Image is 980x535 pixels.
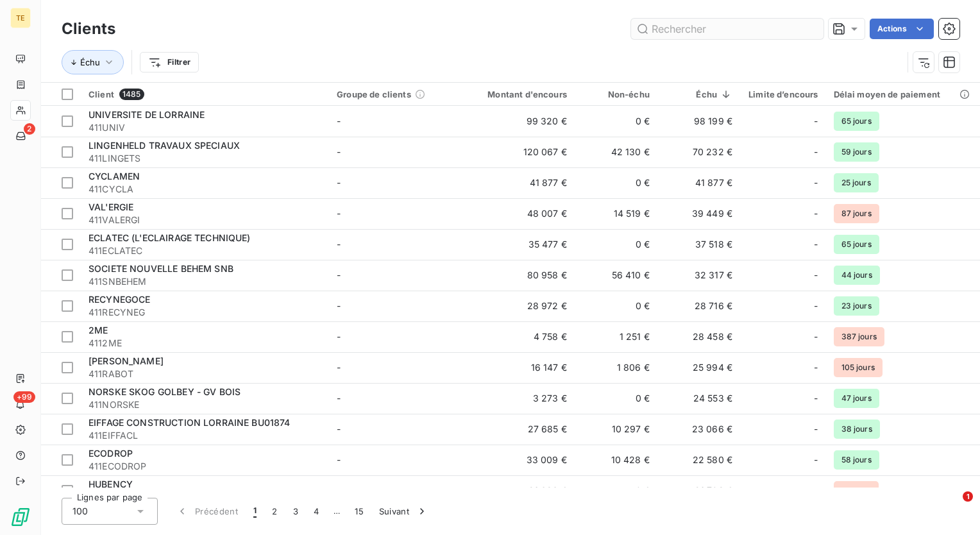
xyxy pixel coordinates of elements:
[665,89,732,99] div: Échu
[814,423,818,436] span: -
[575,414,657,445] td: 10 297 €
[464,414,575,445] td: 27 685 €
[10,507,31,527] img: Logo LeanPay
[575,352,657,383] td: 1 806 €
[657,137,740,167] td: 70 232 €
[814,484,818,497] span: -
[371,498,436,525] button: Suivant
[89,417,291,428] span: EIFFAGE CONSTRUCTION LORRAINE BU01874
[89,355,164,366] span: [PERSON_NAME]
[814,269,818,282] span: -
[631,19,824,39] input: Rechercher
[337,423,341,434] span: -
[326,501,347,522] span: …
[89,325,108,335] span: 2ME
[575,260,657,291] td: 56 410 €
[814,361,818,374] span: -
[246,498,264,525] button: 1
[168,498,246,525] button: Précédent
[464,198,575,229] td: 48 007 €
[89,171,140,182] span: CYCLAMEN
[657,352,740,383] td: 25 994 €
[575,475,657,506] td: 0 €
[464,383,575,414] td: 3 273 €
[89,386,241,397] span: NORSKE SKOG GOLBEY - GV BOIS
[834,327,884,346] span: 387 jours
[89,263,233,274] span: SOCIETE NOUVELLE BEHEM SNB
[89,294,151,305] span: RECYNEGOCE
[464,229,575,260] td: 35 477 €
[337,362,341,373] span: -
[657,229,740,260] td: 37 518 €
[337,177,341,188] span: -
[10,8,31,28] div: TE
[89,232,251,243] span: ECLATEC (L'ECLAIRAGE TECHNIQUE)
[834,89,972,99] div: Délai moyen de paiement
[62,50,124,74] button: Échu
[464,260,575,291] td: 80 958 €
[814,146,818,158] span: -
[337,89,411,99] span: Groupe de clients
[13,391,35,403] span: +99
[575,383,657,414] td: 0 €
[814,300,818,312] span: -
[89,140,240,151] span: LINGENHELD TRAVAUX SPECIAUX
[657,321,740,352] td: 28 458 €
[575,445,657,475] td: 10 428 €
[582,89,650,99] div: Non-échu
[575,106,657,137] td: 0 €
[285,498,306,525] button: 3
[657,291,740,321] td: 28 716 €
[814,392,818,405] span: -
[834,296,879,316] span: 23 jours
[89,479,133,489] span: HUBENCY
[814,454,818,466] span: -
[89,275,321,288] span: 411SNBEHEM
[814,330,818,343] span: -
[834,266,880,285] span: 44 jours
[89,306,321,319] span: 411RECYNEG
[89,460,321,473] span: 411ECODROP
[89,183,321,196] span: 411CYCLA
[657,383,740,414] td: 24 553 €
[936,491,967,522] iframe: Intercom live chat
[464,106,575,137] td: 99 320 €
[814,176,818,189] span: -
[337,208,341,219] span: -
[834,481,879,500] span: 75 jours
[306,498,326,525] button: 4
[24,123,35,135] span: 2
[657,445,740,475] td: 22 580 €
[89,89,114,99] span: Client
[337,331,341,342] span: -
[253,505,257,518] span: 1
[575,229,657,260] td: 0 €
[89,429,321,442] span: 411EIFFACL
[80,57,100,67] span: Échu
[657,414,740,445] td: 23 066 €
[464,445,575,475] td: 33 009 €
[347,498,371,525] button: 15
[657,167,740,198] td: 41 877 €
[575,167,657,198] td: 0 €
[575,321,657,352] td: 1 251 €
[834,358,883,377] span: 105 jours
[89,448,133,459] span: ECODROP
[337,300,341,311] span: -
[89,244,321,257] span: 411ECLATEC
[834,389,879,408] span: 47 jours
[870,19,934,39] button: Actions
[963,491,973,502] span: 1
[748,89,818,99] div: Limite d’encours
[834,173,879,192] span: 25 jours
[657,475,740,506] td: 21 798 €
[89,337,321,350] span: 4112ME
[834,420,880,439] span: 38 jours
[464,137,575,167] td: 120 067 €
[575,291,657,321] td: 0 €
[575,137,657,167] td: 42 130 €
[814,207,818,220] span: -
[89,109,205,120] span: UNIVERSITE DE LORRAINE
[89,121,321,134] span: 411UNIV
[337,393,341,403] span: -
